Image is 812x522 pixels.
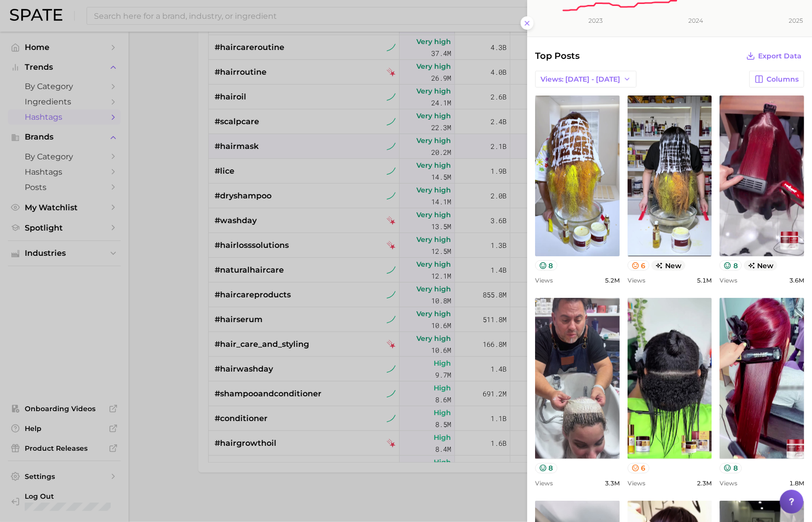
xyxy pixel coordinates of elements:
[697,479,712,487] span: 2.3m
[758,52,802,60] span: Export Data
[789,479,804,487] span: 1.8m
[749,71,804,88] button: Columns
[605,479,620,487] span: 3.3m
[720,277,737,284] span: Views
[720,260,742,271] button: 8
[628,277,645,284] span: Views
[789,277,804,284] span: 3.6m
[535,463,557,474] button: 8
[535,49,580,63] span: Top Posts
[744,260,778,271] span: new
[605,277,620,284] span: 5.2m
[744,49,804,63] button: Export Data
[688,17,703,24] tspan: 2024
[535,277,553,284] span: Views
[767,75,799,84] span: Columns
[789,17,803,24] tspan: 2025
[535,260,557,271] button: 8
[651,260,685,271] span: new
[541,75,620,84] span: Views: [DATE] - [DATE]
[697,277,712,284] span: 5.1m
[628,479,645,487] span: Views
[628,260,650,271] button: 6
[535,71,636,88] button: Views: [DATE] - [DATE]
[720,479,737,487] span: Views
[628,463,650,474] button: 6
[588,17,603,24] tspan: 2023
[720,463,742,474] button: 8
[535,479,553,487] span: Views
